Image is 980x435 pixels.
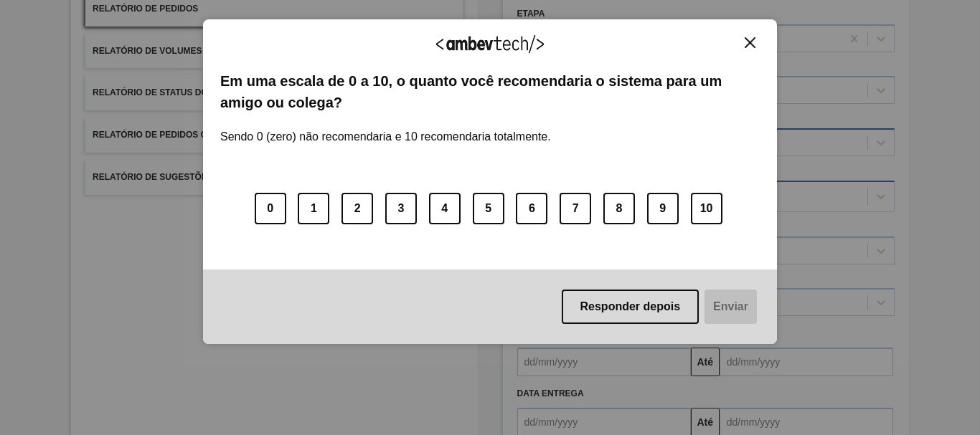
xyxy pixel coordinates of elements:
[603,193,635,224] button: 8
[691,193,722,224] button: 10
[560,193,591,224] button: 7
[647,193,679,224] button: 9
[385,193,417,224] button: 3
[436,35,544,53] img: Logo Ambevtech
[255,193,286,224] button: 0
[516,193,547,224] button: 6
[745,37,755,48] img: Close
[220,70,760,114] label: Em uma escala de 0 a 10, o quanto você recomendaria o sistema para um amigo ou colega?
[220,113,551,143] label: Sendo 0 (zero) não recomendaria e 10 recomendaria totalmente.
[562,290,699,324] button: Responder depois
[341,193,373,224] button: 2
[740,37,760,49] button: Close
[473,193,504,224] button: 5
[429,193,461,224] button: 4
[298,193,329,224] button: 1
